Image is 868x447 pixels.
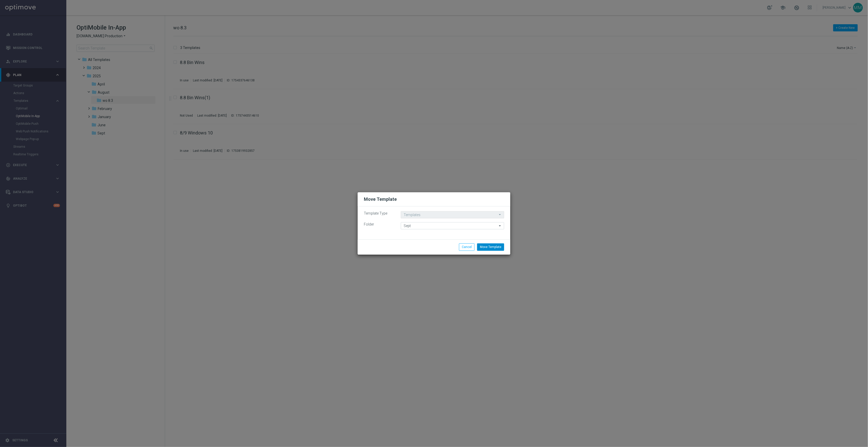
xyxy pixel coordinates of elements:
label: Template Type [360,211,397,216]
button: Cancel [459,243,475,251]
h2: Move Template [364,196,397,202]
i: arrow_drop_down [498,212,503,218]
i: arrow_drop_down [498,222,503,229]
button: Move Template [477,243,504,251]
label: Folder [360,222,397,227]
